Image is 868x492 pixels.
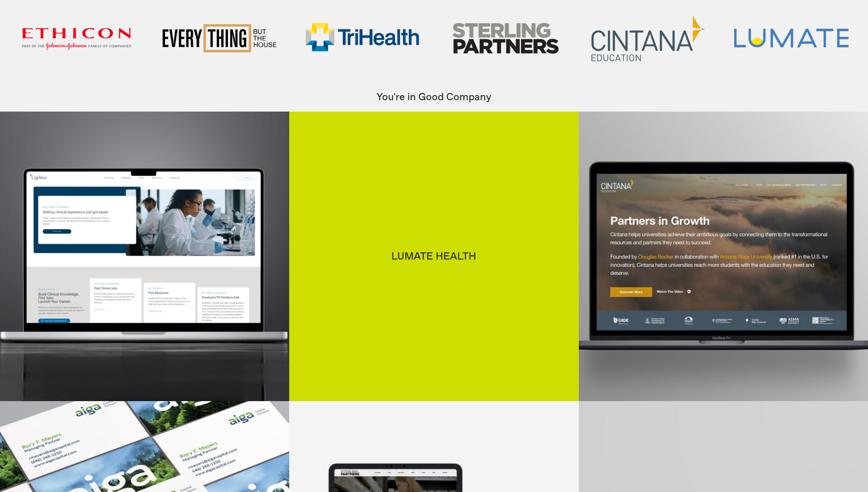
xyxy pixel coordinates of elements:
a: Home 3 [579,112,868,401]
a: ethicon-logo [9,15,144,64]
a: Cintana-logo-full [581,5,716,75]
img: Home 2 [163,24,277,52]
img: Home 6 [734,29,849,47]
a: sterling-partners-logo [438,8,573,71]
img: Home 4 [448,18,563,58]
img: Home 1 [19,25,134,51]
a: TriHealth-Logo [295,5,430,74]
img: Home 3 [305,15,420,61]
h3: Lumate Health [296,251,572,262]
a: Home 2 Lumate Health [289,112,578,401]
a: Lumate-Logo-lt [724,19,859,60]
h2: You're in Good Company [4,92,864,102]
img: Home 5 [591,15,706,62]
